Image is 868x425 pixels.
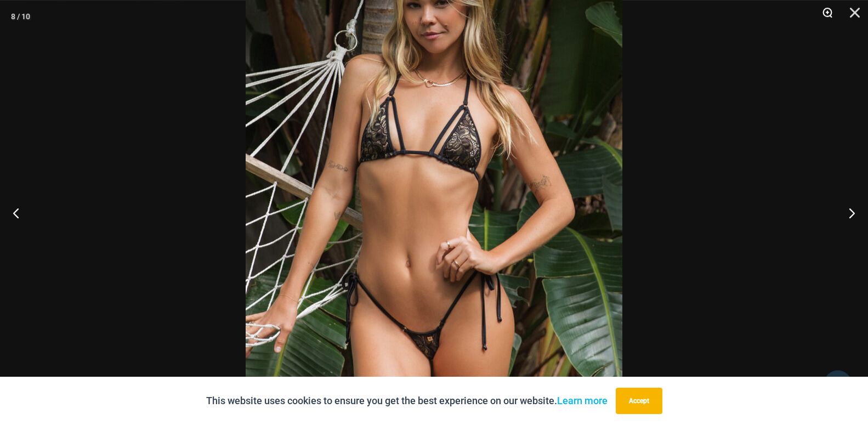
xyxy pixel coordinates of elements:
p: This website uses cookies to ensure you get the best experience on our website. [206,393,608,409]
button: Next [827,185,868,240]
div: 8 / 10 [11,8,30,25]
button: Accept [616,388,662,414]
a: Learn more [557,395,608,406]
